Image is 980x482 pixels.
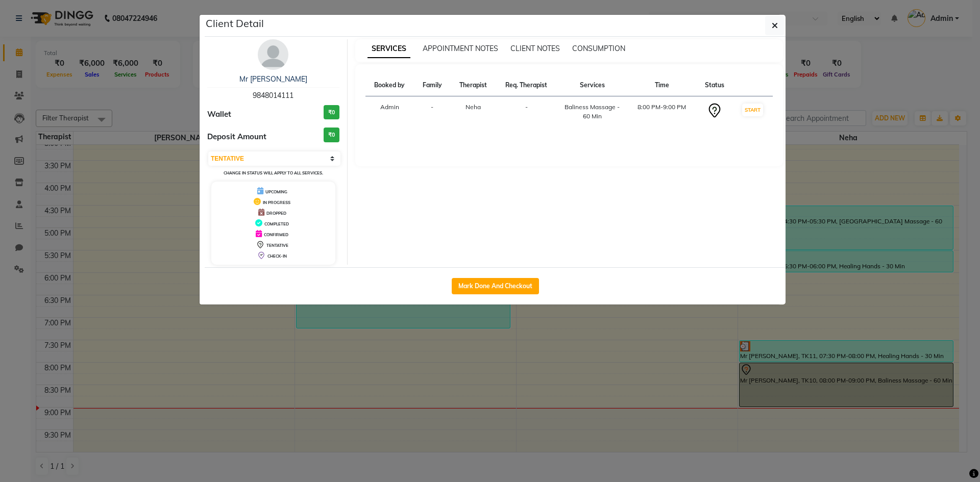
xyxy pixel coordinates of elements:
button: Mark Done And Checkout [452,278,539,294]
span: CONFIRMED [264,232,288,237]
small: Change in status will apply to all services. [224,170,323,175]
a: Mr [PERSON_NAME] [239,74,307,84]
button: START [742,104,763,116]
th: Family [414,74,450,96]
span: 9848014111 [253,91,293,100]
th: Therapist [450,74,496,96]
td: 8:00 PM-9:00 PM [627,96,697,128]
h3: ₹0 [324,128,339,142]
span: DROPPED [266,211,286,216]
h5: Client Detail [206,16,264,31]
th: Req. Therapist [496,74,557,96]
span: CLIENT NOTES [510,44,560,53]
span: Neha [465,103,481,111]
th: Booked by [365,74,414,96]
h3: ₹0 [324,105,339,120]
td: Admin [365,96,414,128]
span: CHECK-IN [267,253,287,259]
img: avatar [258,39,288,70]
span: COMPLETED [264,221,289,226]
span: TENTATIVE [266,243,288,248]
div: Baliness Massage - 60 Min [563,103,621,121]
span: Wallet [207,109,231,120]
td: - [414,96,450,128]
span: IN PROGRESS [263,200,290,205]
th: Status [697,74,733,96]
td: - [496,96,557,128]
span: SERVICES [367,40,410,58]
th: Services [557,74,627,96]
th: Time [627,74,697,96]
span: UPCOMING [265,189,287,194]
span: APPOINTMENT NOTES [423,44,498,53]
span: Deposit Amount [207,131,266,143]
span: CONSUMPTION [572,44,625,53]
